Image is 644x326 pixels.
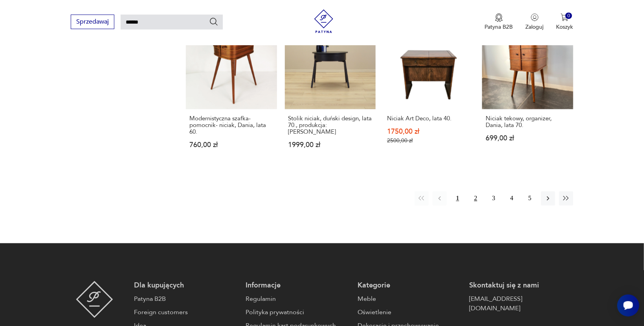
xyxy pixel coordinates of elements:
a: Foreign customers [134,308,238,317]
p: Kategorie [358,281,461,291]
iframe: Smartsupp widget button [617,295,639,317]
a: [EMAIL_ADDRESS][DOMAIN_NAME] [469,295,573,313]
p: 760,00 zł [189,142,273,149]
a: Modernistyczna szafka-pomocnik- niciak, Dania, lata 60.Modernistyczna szafka-pomocnik- niciak, Da... [186,18,277,164]
a: SaleNiciak Art Deco, lata 40.Niciak Art Deco, lata 40.1750,00 zł2500,00 zł [383,18,474,164]
button: 2 [469,192,483,206]
p: Koszyk [556,23,573,31]
p: 2500,00 zł [387,138,471,144]
a: Niciak tekowy, organizer, Dania, lata 70.Niciak tekowy, organizer, Dania, lata 70.699,00 zł [482,18,573,164]
p: 699,00 zł [486,135,569,142]
p: Skontaktuj się z nami [469,281,573,291]
img: Patyna - sklep z meblami i dekoracjami vintage [76,281,113,318]
a: Ikona medaluPatyna B2B [485,13,513,31]
a: Patyna B2B [134,295,238,304]
button: 4 [505,192,519,206]
img: Ikona medalu [495,13,503,22]
a: Meble [358,295,461,304]
button: Szukaj [209,17,218,26]
img: Ikonka użytkownika [531,13,539,21]
button: 5 [523,192,537,206]
button: 3 [487,192,501,206]
p: 1999,00 zł [288,142,372,149]
button: 0Koszyk [556,13,573,31]
p: 1750,00 zł [387,129,471,135]
h3: Niciak Art Deco, lata 40. [387,116,471,122]
a: Regulamin [246,295,350,304]
div: 0 [565,13,572,19]
h3: Niciak tekowy, organizer, Dania, lata 70. [486,116,569,129]
button: Patyna B2B [485,13,513,31]
p: Informacje [246,281,350,291]
a: Stolik niciak, duński design, lata 70., produkcja: DaniaStolik niciak, duński design, lata 70., p... [285,18,376,164]
button: Zaloguj [526,13,544,31]
img: Patyna - sklep z meblami i dekoracjami vintage [312,9,336,33]
button: 1 [451,192,465,206]
img: Ikona koszyka [561,13,569,21]
a: Sprzedawaj [71,20,114,25]
p: Dla kupujących [134,281,238,291]
h3: Stolik niciak, duński design, lata 70., produkcja: [PERSON_NAME] [288,116,372,136]
p: Patyna B2B [485,23,513,31]
a: Polityka prywatności [246,308,350,317]
p: Zaloguj [526,23,544,31]
button: Sprzedawaj [71,15,114,29]
h3: Modernistyczna szafka-pomocnik- niciak, Dania, lata 60. [189,116,273,136]
a: Oświetlenie [358,308,461,317]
